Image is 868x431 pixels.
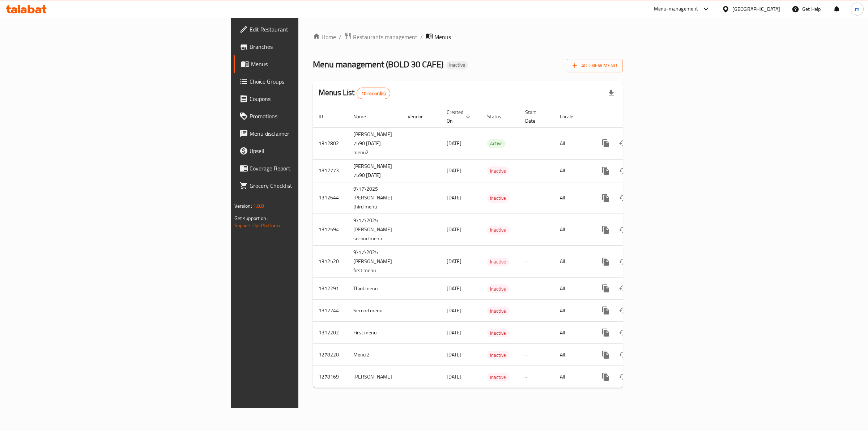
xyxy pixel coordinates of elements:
span: Menus [251,60,370,68]
span: Get support on: [234,214,268,223]
button: Change Status [614,135,632,152]
td: - [519,366,554,388]
span: [DATE] [447,166,461,175]
div: Inactive [487,226,509,234]
span: Grocery Checklist [250,181,370,190]
div: Inactive [446,61,468,69]
th: Actions [591,106,672,128]
span: [DATE] [447,372,461,381]
button: more [597,302,614,319]
span: Inactive [487,351,509,359]
button: more [597,189,614,207]
div: [GEOGRAPHIC_DATA] [732,5,780,13]
a: Support.OpsPlatform [234,221,280,230]
div: Menu-management [654,5,698,13]
span: [DATE] [447,350,461,359]
button: more [597,162,614,179]
a: Grocery Checklist [234,177,376,194]
a: Edit Restaurant [234,21,376,38]
span: Start Date [525,108,545,125]
span: Inactive [487,167,509,175]
span: Inactive [487,307,509,315]
a: Coupons [234,90,376,107]
button: more [597,368,614,385]
span: [DATE] [447,257,461,266]
a: Restaurants management [344,32,417,42]
td: All [554,322,591,344]
td: All [554,278,591,300]
td: - [519,322,554,344]
span: Menus [434,33,451,41]
nav: breadcrumb [313,32,623,42]
span: Coverage Report [250,164,370,173]
td: - [519,344,554,366]
button: Change Status [614,324,632,341]
span: Active [487,139,506,148]
span: Status [487,112,511,121]
td: All [554,300,591,322]
button: Change Status [614,162,632,179]
a: Promotions [234,107,376,125]
span: m [855,5,859,13]
li: / [420,33,423,41]
a: Upsell [234,142,376,160]
span: Vendor [408,112,432,121]
span: [DATE] [447,328,461,337]
span: Restaurants management [353,33,417,41]
td: All [554,214,591,246]
a: Menu disclaimer [234,125,376,142]
button: Change Status [614,253,632,270]
span: Name [353,112,375,121]
span: [DATE] [447,139,461,148]
a: Menus [234,55,376,73]
span: Inactive [487,373,509,381]
button: Change Status [614,368,632,385]
span: [DATE] [447,225,461,234]
button: more [597,346,614,363]
div: Inactive [487,194,509,203]
button: Change Status [614,346,632,363]
td: - [519,127,554,159]
span: Locale [560,112,583,121]
span: Choice Groups [250,77,370,86]
div: Export file [603,85,620,102]
td: All [554,127,591,159]
span: Branches [250,42,370,51]
span: Edit Restaurant [250,25,370,34]
span: 10 record(s) [357,90,390,97]
button: more [597,135,614,152]
span: Version: [234,201,252,211]
span: [DATE] [447,284,461,293]
div: Total records count [357,88,391,99]
td: All [554,366,591,388]
span: Add New Menu [573,61,617,70]
span: Menu management ( BOLD 30 CAFE ) [313,56,443,72]
div: Inactive [487,284,509,293]
button: Change Status [614,302,632,319]
button: more [597,324,614,341]
td: All [554,246,591,278]
td: All [554,159,591,182]
button: more [597,280,614,297]
td: All [554,182,591,214]
span: [DATE] [447,306,461,315]
span: Inactive [487,285,509,293]
span: Inactive [487,194,509,202]
table: enhanced table [313,106,672,388]
button: Add New Menu [567,59,623,72]
td: - [519,246,554,278]
div: Inactive [487,329,509,337]
button: Change Status [614,280,632,297]
td: - [519,300,554,322]
span: 1.0.0 [253,201,264,211]
button: more [597,253,614,270]
span: Inactive [446,62,468,68]
a: Choice Groups [234,73,376,90]
button: more [597,221,614,238]
span: Inactive [487,329,509,337]
td: - [519,182,554,214]
span: [DATE] [447,193,461,202]
span: Created On [447,108,473,125]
